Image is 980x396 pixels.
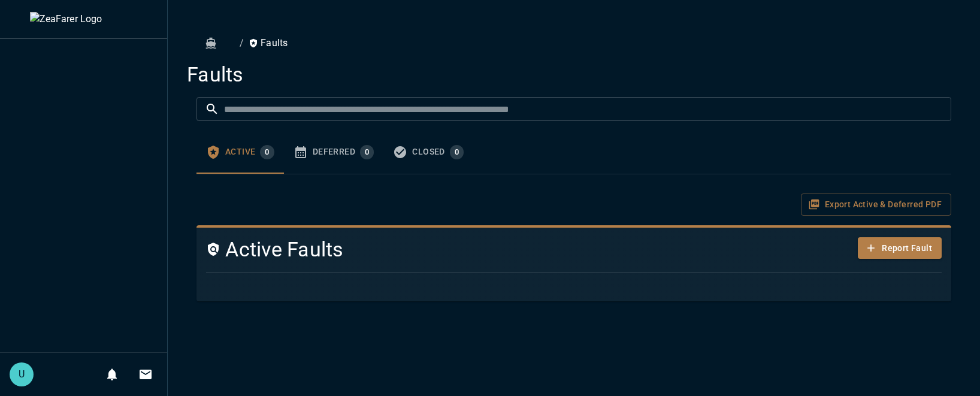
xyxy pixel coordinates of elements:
[10,362,34,386] div: U
[225,145,274,159] div: Active
[206,237,818,262] h4: Active Faults
[187,62,951,87] h4: Faults
[260,147,274,157] span: 0
[450,147,464,157] span: 0
[412,145,464,159] div: Closed
[313,145,374,159] div: Deferred
[801,194,951,216] button: Export Active & Deferred PDF
[30,12,138,26] img: ZeaFarer Logo
[858,237,942,259] button: Report Fault
[360,147,374,157] span: 0
[240,36,244,50] li: /
[134,362,158,386] button: Invitations
[249,36,288,50] p: Faults
[100,362,124,386] button: Notifications
[196,131,951,174] div: faults tabs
